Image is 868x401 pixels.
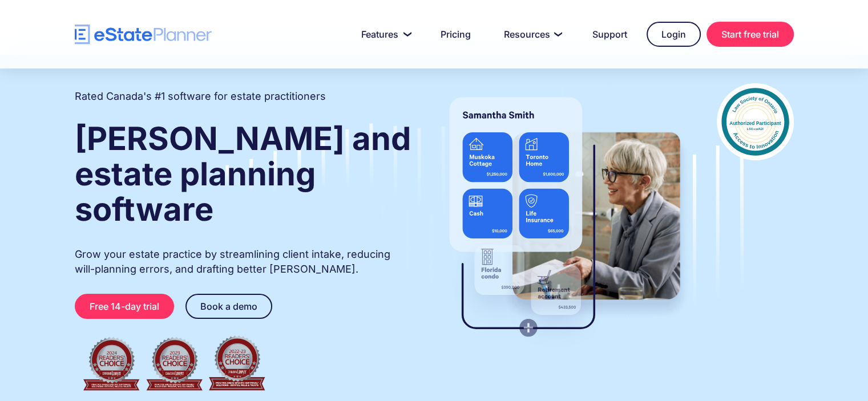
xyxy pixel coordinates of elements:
[706,22,794,47] a: Start free trial
[435,83,694,351] img: estate planner showing wills to their clients, using eState Planner, a leading estate planning so...
[427,23,485,46] a: Pricing
[75,119,411,229] strong: [PERSON_NAME] and estate planning software
[647,22,701,47] a: Login
[490,23,573,46] a: Resources
[348,23,421,46] a: Features
[185,294,272,319] a: Book a demo
[75,247,413,277] p: Grow your estate practice by streamlining client intake, reducing will-planning errors, and draft...
[75,25,212,44] a: home
[75,294,174,319] a: Free 14-day trial
[579,23,641,46] a: Support
[75,89,326,104] h2: Rated Canada's #1 software for estate practitioners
